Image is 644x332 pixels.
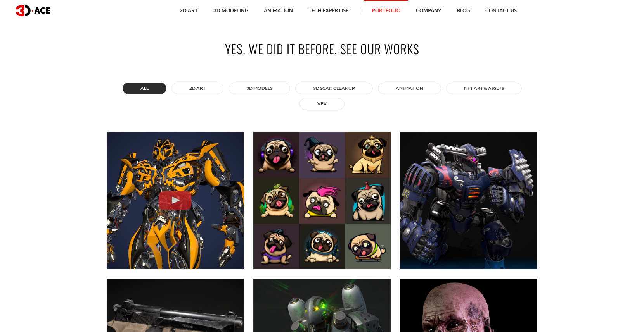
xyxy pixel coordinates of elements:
button: VFX [299,98,345,110]
button: 3D MODELS [229,83,290,94]
button: All [123,83,166,94]
a: Bumblebee Bumblebee [102,127,249,274]
img: logo dark [16,5,50,16]
button: ANIMATION [378,83,441,94]
button: 3D Scan Cleanup [295,83,373,94]
button: 2D ART [171,83,223,94]
h2: Yes, we did it before. See our works [107,40,537,57]
a: Pugs 2D NFT Collection [249,127,395,274]
button: NFT art & assets [446,83,522,94]
a: Guardian [395,127,542,274]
